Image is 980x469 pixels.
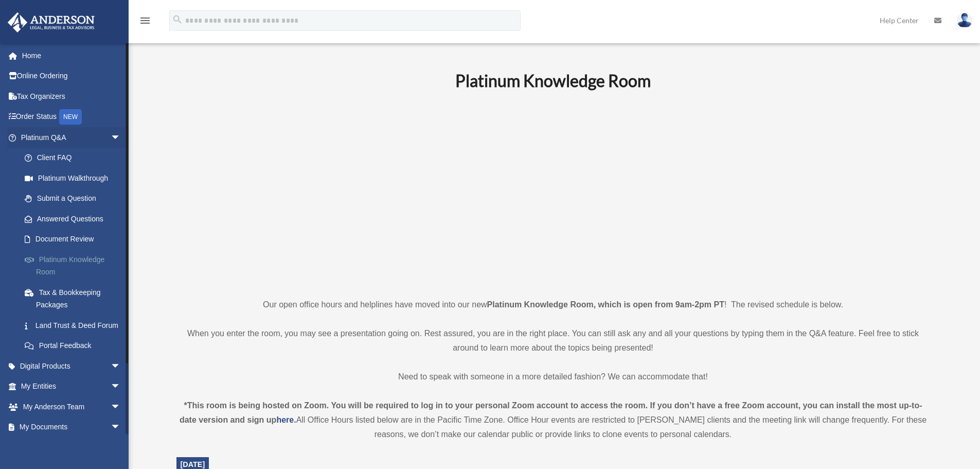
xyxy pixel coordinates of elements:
a: Answered Questions [14,209,136,229]
a: My Documentsarrow_drop_down [7,417,136,438]
i: menu [139,14,151,27]
a: My Anderson Teamarrow_drop_down [7,396,136,417]
a: Portal Feedback [14,336,136,356]
a: Digital Productsarrow_drop_down [7,356,136,376]
a: My Entitiesarrow_drop_down [7,376,136,397]
a: Tax & Bookkeeping Packages [14,282,136,315]
span: arrow_drop_down [111,376,131,397]
a: Platinum Knowledge Room [14,249,136,282]
i: search [172,14,183,25]
a: menu [139,18,151,27]
a: Submit a Question [14,188,136,209]
a: Order StatusNEW [7,107,136,128]
a: Home [7,45,136,66]
div: NEW [59,109,82,125]
a: Platinum Walkthrough [14,168,136,188]
a: here [276,415,294,424]
div: All Office Hours listed below are in the Pacific Time Zone. Office Hour events are restricted to ... [176,398,930,442]
img: User Pic [957,13,972,28]
span: arrow_drop_down [111,396,131,418]
span: arrow_drop_down [111,417,131,438]
a: Document Review [14,229,136,250]
a: Land Trust & Deed Forum [14,315,136,336]
a: Tax Organizers [7,86,136,107]
span: arrow_drop_down [111,356,131,377]
a: Platinum Q&Aarrow_drop_down [7,127,136,148]
img: Anderson Advisors Platinum Portal [5,12,98,32]
iframe: 231110_Toby_KnowledgeRoom [399,105,707,279]
span: [DATE] [181,460,205,468]
strong: *This room is being hosted on Zoom. You will be required to log in to your personal Zoom account ... [180,401,922,424]
a: Online Ordering [7,66,136,86]
a: Client FAQ [14,148,136,168]
p: Need to speak with someone in a more detailed fashion? We can accommodate that! [176,370,930,384]
b: Platinum Knowledge Room [455,71,651,91]
strong: . [294,415,296,424]
p: Our open office hours and helplines have moved into our new ! The revised schedule is below. [176,298,930,312]
span: arrow_drop_down [111,127,131,148]
p: When you enter the room, you may see a presentation going on. Rest assured, you are in the right ... [176,326,930,355]
strong: Platinum Knowledge Room, which is open from 9am-2pm PT [487,300,724,309]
